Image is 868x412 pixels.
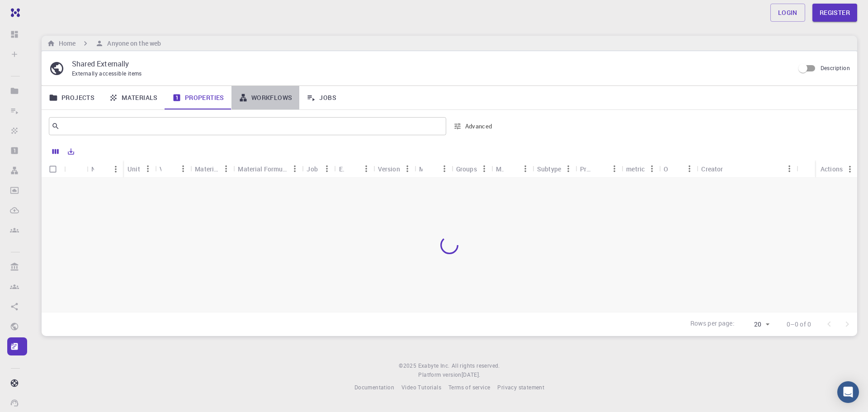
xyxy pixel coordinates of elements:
div: Method [491,160,533,178]
a: Documentation [354,383,394,392]
div: Value [155,160,190,178]
a: Video Tutorials [401,383,441,392]
button: Menu [607,161,622,176]
span: Privacy statement [497,384,544,391]
div: Unit [123,160,155,178]
a: Properties [165,86,231,109]
button: Columns [48,144,63,159]
div: Material [195,160,219,178]
p: Shared Externally [72,58,787,69]
h6: Home [55,38,75,48]
div: Engine [339,160,344,178]
div: metric [622,160,659,178]
a: Projects [42,86,102,109]
button: Sort [161,161,176,176]
div: Job [302,160,334,178]
a: Workflows [231,86,300,109]
div: Actions [816,160,857,178]
div: Groups [456,160,477,178]
div: metric [626,160,645,178]
button: Menu [219,161,233,176]
span: Video Tutorials [401,384,441,391]
div: Material Formula [238,160,288,178]
div: Owner [659,160,697,178]
button: Menu [288,161,302,176]
button: Menu [477,161,491,176]
button: Menu [437,161,452,176]
nav: breadcrumb [45,38,163,48]
button: Sort [504,161,518,176]
div: Model [419,160,423,178]
a: Login [770,4,805,22]
span: Externally accessible items [72,70,142,77]
button: Sort [94,162,108,176]
a: Exabyte Inc. [418,361,450,370]
span: © 2025 [399,361,418,370]
div: Model [415,160,452,178]
button: Menu [783,161,797,176]
button: Menu [400,161,415,176]
div: Material Formula [233,160,302,178]
a: Register [812,4,857,22]
p: Rows per page: [690,319,735,329]
button: Menu [682,161,697,176]
div: Groups [452,160,491,178]
div: Value [160,160,161,178]
span: Description [821,64,850,71]
div: Open Intercom Messenger [837,381,859,403]
button: Sort [668,161,682,176]
a: Materials [102,86,165,109]
div: Job [307,160,317,178]
div: Precision [576,160,622,178]
div: Name [87,160,123,178]
button: Menu [320,161,335,176]
button: Menu [561,161,576,176]
button: Menu [645,161,659,176]
div: Icon [64,160,87,178]
div: Precision [580,160,593,178]
span: Platform version [418,370,461,379]
div: Method [496,160,504,178]
span: Documentation [354,384,394,391]
button: Menu [843,162,857,176]
div: Subtype [537,160,561,178]
a: Terms of service [448,383,490,392]
div: Engine [335,160,373,178]
span: All rights reserved. [452,361,500,370]
a: Jobs [299,86,344,109]
div: Version [373,160,415,178]
button: Menu [518,161,533,176]
button: Menu [359,161,373,176]
div: Subtype [533,160,576,178]
button: Sort [423,161,437,176]
div: Owner [664,160,668,178]
button: Sort [344,161,359,176]
h6: Anyone on the web [104,38,161,48]
button: Menu [108,162,123,176]
div: Unit [127,160,140,178]
a: Privacy statement [497,383,544,392]
div: Material [190,160,233,178]
button: Advanced [450,119,497,133]
span: [DATE] . [462,371,481,378]
div: Version [378,160,400,178]
div: 20 [738,318,772,331]
div: Name [91,160,94,178]
span: Terms of service [448,384,490,391]
button: Export [63,144,79,159]
button: Menu [141,161,155,176]
span: Exabyte Inc. [418,362,450,369]
div: Actions [821,160,843,178]
button: Sort [723,161,737,176]
p: 0–0 of 0 [787,320,811,329]
a: [DATE]. [462,370,481,379]
button: Sort [593,161,607,176]
img: logo [7,8,20,17]
div: Creator [697,160,797,178]
div: Creator [701,160,723,178]
button: Menu [176,161,190,176]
